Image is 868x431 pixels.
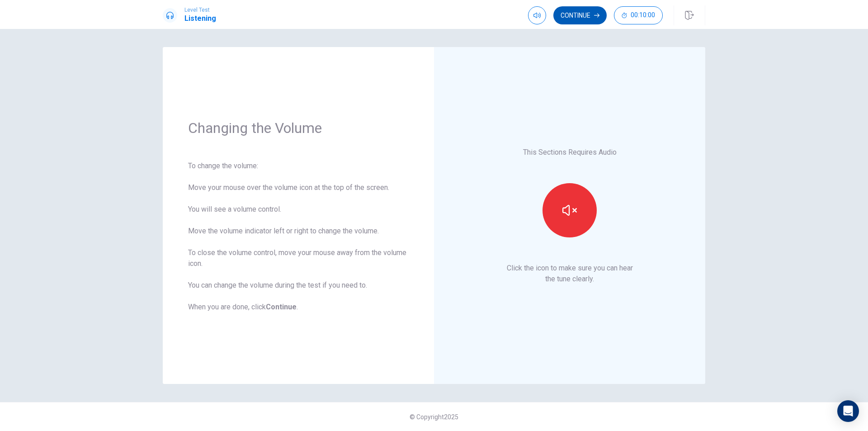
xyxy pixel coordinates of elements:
[188,161,409,313] div: To change the volume: Move your mouse over the volume icon at the top of the screen. You will see...
[523,147,617,158] p: This Sections Requires Audio
[507,263,633,284] p: Click the icon to make sure you can hear the tune clearly.
[410,413,458,421] span: © Copyright 2025
[631,12,655,19] span: 00:10:00
[184,13,216,24] h1: Listening
[266,303,297,311] b: Continue
[184,7,216,13] span: Level Test
[614,6,663,24] button: 00:10:00
[553,6,607,24] button: Continue
[188,119,409,137] h1: Changing the Volume
[837,400,859,422] div: Open Intercom Messenger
